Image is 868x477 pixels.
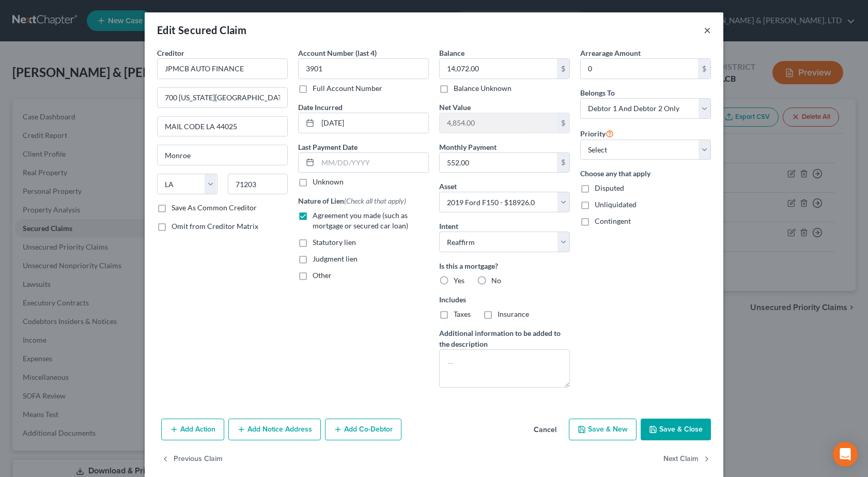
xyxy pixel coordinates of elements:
[595,183,624,192] span: Disputed
[698,59,710,79] div: $
[581,59,698,79] input: 0.00
[440,59,557,79] input: 0.00
[580,88,615,97] span: Belongs To
[440,113,557,133] input: 0.00
[313,271,332,280] span: Other
[172,222,258,230] span: Omit from Creditor Matrix
[318,153,428,173] input: MM/DD/YYYY
[557,153,569,173] div: $
[161,449,223,470] button: Previous Claim
[454,276,464,285] span: Yes
[313,177,344,187] label: Unknown
[157,23,246,37] div: Edit Secured Claim
[439,182,457,191] span: Asset
[440,153,557,173] input: 0.00
[298,142,358,152] label: Last Payment Date
[172,203,257,213] label: Save As Common Creditor
[439,142,497,152] label: Monthly Payment
[318,113,428,133] input: MM/DD/YYYY
[313,83,382,94] label: Full Account Number
[580,168,711,179] label: Choose any that apply
[498,310,529,318] span: Insurance
[313,211,408,230] span: Agreement you made (such as mortgage or secured car loan)
[158,88,287,107] input: Enter address...
[161,419,224,440] button: Add Action
[580,48,641,58] label: Arrearage Amount
[298,102,343,113] label: Date Incurred
[313,254,358,263] span: Judgment lien
[344,196,406,205] span: (Check all that apply)
[663,449,711,470] button: Next Claim
[439,294,570,305] label: Includes
[454,83,512,94] label: Balance Unknown
[491,276,501,285] span: No
[298,48,377,58] label: Account Number (last 4)
[557,113,569,133] div: $
[157,58,288,79] input: Search creditor by name...
[313,238,356,247] span: Statutory lien
[439,102,471,113] label: Net Value
[454,310,471,318] span: Taxes
[580,127,614,140] label: Priority
[439,221,458,232] label: Intent
[325,419,401,440] button: Add Co-Debtor
[298,195,406,206] label: Nature of Lien
[525,420,565,440] button: Cancel
[557,59,569,79] div: $
[595,200,637,209] span: Unliquidated
[569,419,637,440] button: Save & New
[595,217,631,225] span: Contingent
[833,442,858,467] div: Open Intercom Messenger
[439,260,570,271] label: Is this a mortgage?
[228,419,321,440] button: Add Notice Address
[158,117,287,136] input: Apt, Suite, etc...
[439,48,464,58] label: Balance
[641,419,711,440] button: Save & Close
[298,58,429,79] input: XXXX
[157,49,184,57] span: Creditor
[439,328,570,349] label: Additional information to be added to the description
[158,145,287,165] input: Enter city...
[704,24,711,36] button: ×
[228,174,288,194] input: Enter zip...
